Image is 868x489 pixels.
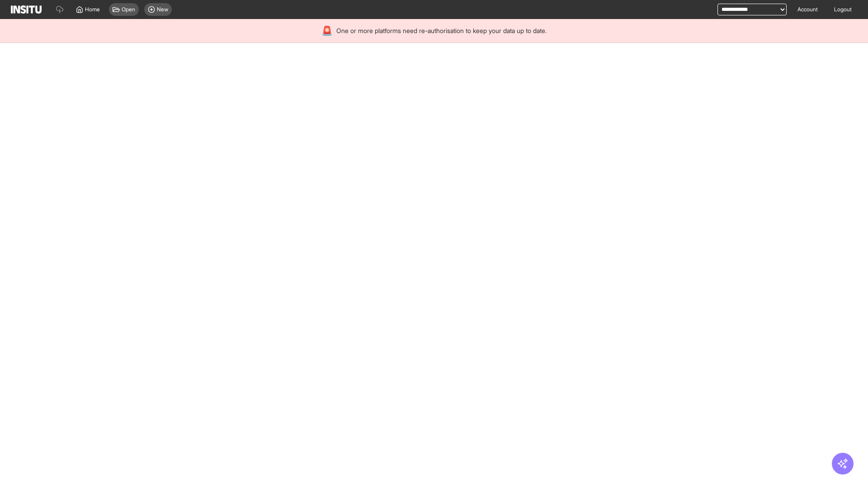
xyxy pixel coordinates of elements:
[11,5,42,14] img: Logo
[157,6,168,13] span: New
[336,26,547,35] span: One or more platforms need re-authorisation to keep your data up to date.
[321,24,333,37] div: 🚨
[85,6,100,13] span: Home
[122,6,135,13] span: Open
